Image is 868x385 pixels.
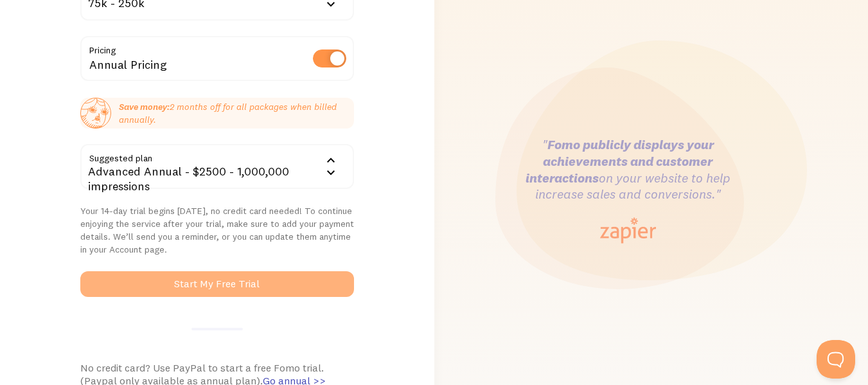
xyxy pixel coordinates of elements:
[600,218,656,244] img: zapier-logo-67829435118c75c76cb2dd6da18087269b6957094811fad6c81319a220d8a412.png
[80,271,354,297] button: Start My Free Trial
[817,340,855,379] iframe: Help Scout Beacon - Open
[80,36,354,83] div: Annual Pricing
[119,101,170,112] strong: Save money:
[119,100,354,126] p: 2 months off for all packages when billed annually.
[80,204,354,256] p: Your 14-day trial begins [DATE], no credit card needed! To continue enjoying the service after yo...
[80,144,354,189] div: Advanced Annual - $2500 - 1,000,000 impressions
[525,136,731,202] h3: " on your website to help increase sales and conversions."
[526,136,714,185] strong: Fomo publicly displays your achievements and customer interactions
